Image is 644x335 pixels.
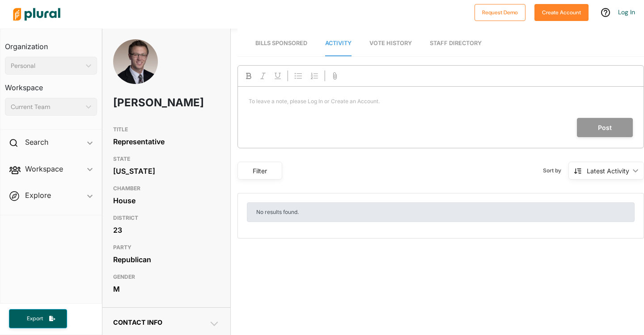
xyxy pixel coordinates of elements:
a: Activity [325,31,352,56]
div: Personal [11,61,82,71]
h3: Organization [5,33,97,53]
h3: PARTY [113,242,220,253]
h3: Workspace [5,75,97,94]
div: Current Team [11,102,82,112]
div: Republican [113,253,220,266]
div: No results found. [247,202,635,222]
span: Contact Info [113,318,162,326]
h2: Search [25,137,48,147]
div: Representative [113,135,220,148]
div: House [113,194,220,207]
a: Log In [618,8,635,16]
h3: CHAMBER [113,183,220,194]
h3: GENDER [113,272,220,282]
span: Bills Sponsored [255,40,307,46]
button: Request Demo [475,4,525,21]
a: Staff Directory [430,31,482,56]
button: Create Account [534,4,589,21]
button: Post [577,118,633,137]
span: Sort by [543,167,568,175]
h1: [PERSON_NAME] [113,89,177,116]
a: Bills Sponsored [255,31,307,56]
h3: DISTRICT [113,213,220,223]
span: Export [21,315,49,322]
div: 23 [113,223,220,237]
a: Create Account [534,7,589,17]
span: Vote History [369,40,412,46]
span: Activity [325,40,352,46]
div: Filter [243,166,276,176]
div: [US_STATE] [113,164,220,178]
div: Latest Activity [587,166,629,176]
img: Headshot of Mark Cochran [113,39,158,84]
a: Request Demo [475,7,525,17]
h3: STATE [113,154,220,164]
a: Vote History [369,31,412,56]
button: Export [9,309,67,328]
div: M [113,282,220,296]
h3: TITLE [113,124,220,135]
